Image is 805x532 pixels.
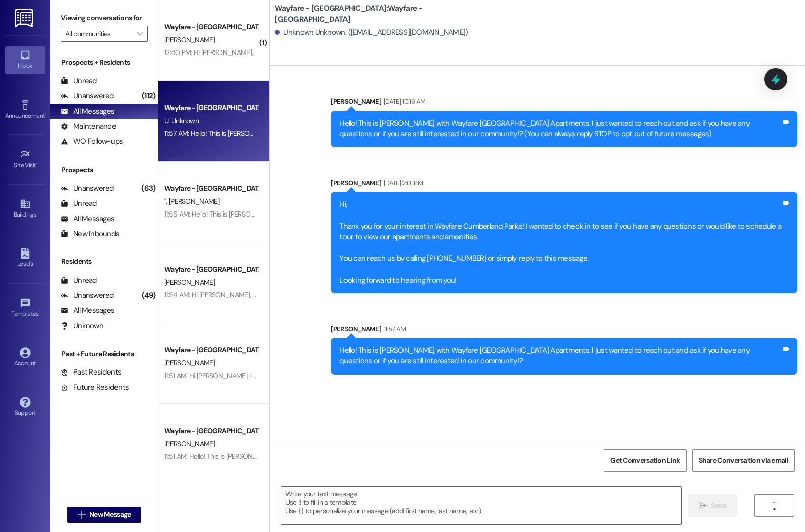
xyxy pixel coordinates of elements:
span: New Message [89,509,131,520]
a: Leads [5,245,45,272]
div: Unread [61,275,97,286]
div: 11:55 AM: Hello! This is [PERSON_NAME] with Wayfare [GEOGRAPHIC_DATA] Apartments. I just wanted t... [164,209,736,219]
div: [DATE] 2:01 PM [381,178,423,188]
i:  [137,30,143,38]
div: Hello! This is [PERSON_NAME] with Wayfare [GEOGRAPHIC_DATA] Apartments. I just wanted to reach ou... [339,345,781,367]
div: Hi, Thank you for your interest in Wayfare Cumberland Parks! I wanted to check in to see if you h... [339,199,781,286]
i:  [770,502,778,510]
div: (63) [139,181,158,196]
div: Past + Future Residents [50,349,158,359]
div: WO Follow-ups [61,136,123,147]
div: Wayfare - [GEOGRAPHIC_DATA] [164,264,258,275]
span: U. Unknown [164,116,199,125]
div: New Inbounds [61,229,119,239]
a: Account [5,344,45,371]
div: Unknown Unknown. ([EMAIL_ADDRESS][DOMAIN_NAME]) [275,27,468,38]
div: (112) [139,88,158,104]
div: All Messages [61,305,114,316]
div: 11:57 AM [381,324,406,334]
div: Prospects + Residents [50,57,158,68]
button: Send [688,494,737,517]
button: Get Conversation Link [604,449,686,472]
div: Hello! This is [PERSON_NAME] with Wayfare [GEOGRAPHIC_DATA] Apartments. I just wanted to reach ou... [339,118,781,140]
a: Templates • [5,295,45,322]
div: 11:57 AM: Hello! This is [PERSON_NAME] with Wayfare [GEOGRAPHIC_DATA] Apartments. I just wanted t... [164,129,735,138]
span: • [36,160,38,167]
div: Residents [50,256,158,267]
a: Buildings [5,195,45,223]
div: Maintenance [61,121,116,132]
div: Wayfare - [GEOGRAPHIC_DATA] [164,425,258,436]
div: All Messages [61,214,114,224]
label: Viewing conversations for [61,10,148,26]
div: Past Residents [61,367,122,378]
span: Send [711,500,726,511]
div: 11:51 AM: Hello! This is [PERSON_NAME] with Wayfare [GEOGRAPHIC_DATA] Apartments. I just wanted t... [164,452,733,461]
button: New Message [67,507,142,523]
div: (49) [139,288,158,303]
span: • [45,111,46,118]
a: Site Visit • [5,146,45,173]
input: All communities [65,26,132,42]
span: • [39,309,40,316]
div: [DATE] 10:16 AM [381,96,425,107]
div: Unread [61,76,97,86]
div: Unanswered [61,183,114,194]
div: Unknown [61,321,103,331]
div: Unread [61,198,97,209]
div: Prospects [50,165,158,175]
a: Inbox [5,46,45,74]
div: 12:40 PM: Hi [PERSON_NAME], thank you for your follow up! We should be making a decision by [DATE... [164,48,666,57]
span: [PERSON_NAME] [164,35,215,44]
i:  [699,502,707,510]
div: Wayfare - [GEOGRAPHIC_DATA] [164,345,258,355]
i:  [78,511,85,519]
div: Wayfare - [GEOGRAPHIC_DATA] [164,183,258,194]
div: [PERSON_NAME] [331,324,797,338]
button: Share Conversation via email [692,449,795,472]
div: [PERSON_NAME] [331,96,797,111]
span: [PERSON_NAME] [164,278,215,287]
div: Wayfare - [GEOGRAPHIC_DATA] [164,102,258,113]
div: [PERSON_NAME] [331,178,797,192]
span: Share Conversation via email [699,455,788,466]
b: Wayfare - [GEOGRAPHIC_DATA]: Wayfare - [GEOGRAPHIC_DATA] [275,3,477,25]
div: Unanswered [61,91,114,101]
img: ResiDesk Logo [15,9,35,27]
div: Future Residents [61,382,129,393]
a: Support [5,394,45,421]
div: Unanswered [61,290,114,301]
span: ". [PERSON_NAME] [164,197,219,206]
span: Get Conversation Link [610,455,680,466]
span: [PERSON_NAME] [164,439,215,448]
div: All Messages [61,106,114,117]
span: [PERSON_NAME] [164,358,215,367]
div: Wayfare - [GEOGRAPHIC_DATA] [164,22,258,32]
